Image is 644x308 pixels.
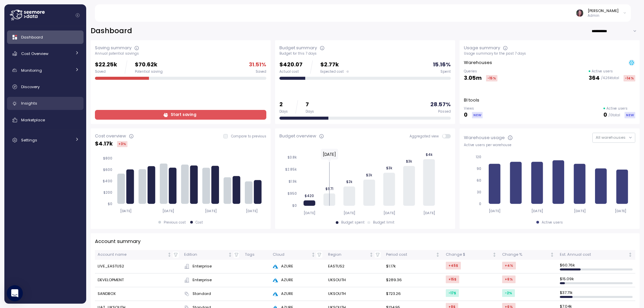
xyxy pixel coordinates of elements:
[279,109,288,114] div: Days
[287,191,297,196] tspan: $950
[193,263,212,269] span: Enterprise
[7,113,84,127] a: Marketplace
[273,252,310,258] div: Cloud
[320,69,344,74] span: Expected cost
[73,13,82,18] button: Collapse navigation
[292,203,297,208] tspan: $0
[435,252,440,257] div: Not sorted
[135,60,163,69] p: $70.62k
[464,111,468,120] p: 0
[311,252,316,257] div: Not sorted
[95,69,117,74] div: Saved
[464,45,500,51] div: Usage summary
[477,167,481,171] tspan: 90
[443,250,499,260] th: Change $Not sorted
[249,60,266,69] p: 31.51 %
[406,159,412,164] tspan: $3k
[603,111,607,120] p: 0
[366,173,372,177] tspan: $2k
[103,168,112,172] tspan: $600
[373,220,394,225] div: Budget limit
[95,51,266,56] div: Annual potential savings
[320,60,349,69] p: $2.77k
[95,139,113,148] p: $ 4.17k
[608,113,620,118] p: / 0 total
[7,30,84,44] a: Dashboard
[95,260,181,273] td: LIVE_EASTUS2
[464,97,479,104] p: BI tools
[279,133,316,139] div: Budget overview
[341,220,365,225] div: Budget spent
[477,190,481,194] tspan: 30
[95,273,181,287] td: DEVELOPMENT
[502,262,516,269] div: +4 %
[489,209,501,213] tspan: [DATE]
[306,109,314,114] div: Days
[245,252,267,258] div: Tags
[306,100,314,109] p: 7
[181,250,242,260] th: EditionNot sorted
[588,8,619,13] div: [PERSON_NAME]
[615,209,627,213] tspan: [DATE]
[279,51,451,56] div: Budget for this 7 days
[135,69,163,74] div: Potential saving
[7,80,84,94] a: Discovery
[464,51,635,56] div: Usage summary for the past 7 days
[446,252,491,258] div: Change $
[7,133,84,147] a: Settings
[560,252,627,258] div: Est. Annual cost
[7,97,84,110] a: Insights
[270,250,325,260] th: CloudNot sorted
[7,64,84,77] a: Monitoring
[273,277,322,283] div: AZURE
[464,134,505,141] div: Warehouse usage
[285,167,297,172] tspan: $2.85k
[231,134,266,139] p: Compare to previous
[95,133,126,139] div: Cost overview
[596,135,626,140] span: All warehouses
[167,252,172,257] div: Not sorted
[606,106,628,111] p: Active users
[21,101,37,106] span: Insights
[464,59,492,66] p: Warehouses
[446,289,459,297] div: -17 $
[492,252,497,257] div: Not sorted
[588,13,619,18] p: Admin
[95,250,181,260] th: Account nameNot sorted
[103,190,112,195] tspan: $200
[383,250,443,260] th: Period costNot sorted
[343,211,355,215] tspan: [DATE]
[323,151,336,157] text: [DATE]
[624,75,635,81] div: -14 %
[557,260,635,273] td: $ 60.76k
[542,220,563,225] div: Active users
[479,202,481,206] tspan: 0
[184,252,227,258] div: Edition
[550,252,554,257] div: Not sorted
[325,260,383,273] td: EASTUS2
[21,68,42,73] span: Monitoring
[305,194,314,198] tspan: $420
[502,289,515,297] div: -2 %
[438,109,451,114] div: Passed
[464,74,482,83] p: 3.05m
[557,250,635,260] th: Est. Annual costNot sorted
[325,287,383,301] td: UKSOUTH
[103,179,112,183] tspan: $400
[7,47,84,60] a: Cost Overview
[120,209,131,213] tspan: [DATE]
[95,238,141,245] p: Account summary
[325,187,333,191] tspan: $971
[21,117,45,123] span: Marketplace
[625,112,635,118] div: NEW
[502,252,549,258] div: Change %
[205,209,217,213] tspan: [DATE]
[95,287,181,301] td: SANDBOX
[95,45,131,51] div: Saving summary
[279,100,288,109] p: 2
[325,250,383,260] th: RegionNot sorted
[423,211,435,215] tspan: [DATE]
[279,69,303,74] div: Actual cost
[446,262,461,269] div: +45 $
[557,273,635,287] td: $ 15.09k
